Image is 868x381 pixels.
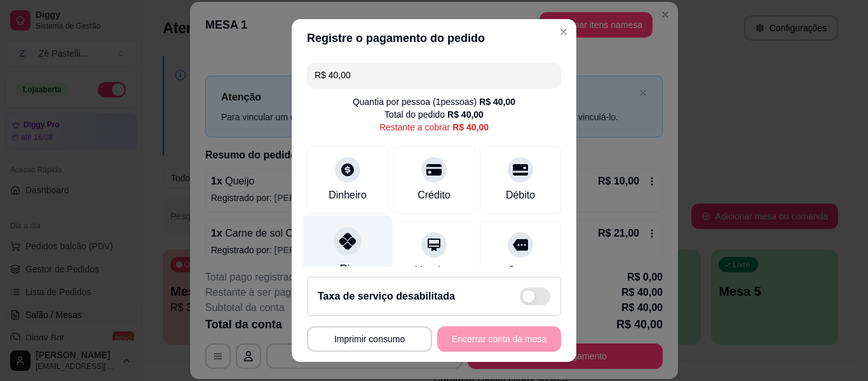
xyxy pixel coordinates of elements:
div: R$ 40,00 [447,108,484,121]
input: Ex.: hambúrguer de cordeiro [315,62,553,88]
div: Voucher [416,263,453,278]
div: R$ 40,00 [452,121,489,134]
div: Quantia por pessoa ( 1 pessoas) [353,95,515,108]
div: Débito [506,188,535,203]
div: Restante a cobrar [379,121,489,134]
button: Imprimir consumo [307,326,432,352]
div: Dinheiro [329,188,367,203]
div: Pix [340,261,355,277]
div: Outro [508,263,533,278]
div: Crédito [417,188,451,203]
header: Registre o pagamento do pedido [292,19,576,57]
div: Total do pedido [384,108,484,121]
button: Close [553,22,574,42]
h2: Taxa de serviço desabilitada [318,289,455,304]
div: R$ 40,00 [479,95,515,108]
